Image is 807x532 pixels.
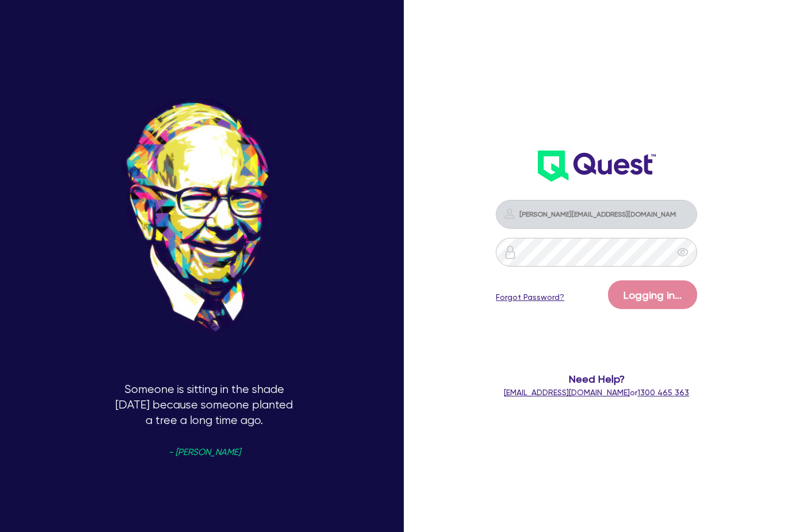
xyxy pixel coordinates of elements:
img: icon-password [503,245,517,259]
img: wH2k97JdezQIQAAAABJRU5ErkJggg== [538,151,656,182]
span: eye [677,246,689,258]
a: [EMAIL_ADDRESS][DOMAIN_NAME] [504,388,630,397]
span: - [PERSON_NAME] [169,448,240,457]
span: Need Help? [494,371,699,387]
button: Logging in... [608,280,697,309]
input: Email address [496,200,697,229]
span: or [504,388,689,397]
img: icon-password [503,207,517,221]
tcxspan: Call 1300 465 363 via 3CX [637,388,689,397]
a: Forgot Password? [496,291,564,303]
